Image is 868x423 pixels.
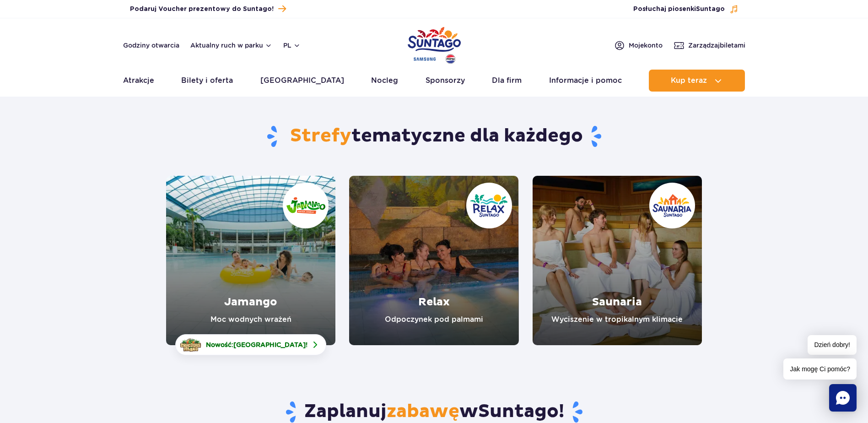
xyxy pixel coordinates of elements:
[549,70,622,92] a: Informacje i pomoc
[426,70,465,92] a: Sponsorzy
[408,23,461,65] a: Park of Poland
[123,70,154,92] a: Atrakcje
[633,5,725,14] span: Posłuchaj piosenki
[283,41,301,50] button: pl
[671,76,707,85] span: Kup teraz
[206,340,307,349] span: Nowość: !
[349,176,518,345] a: Relax
[371,70,398,92] a: Nocleg
[123,41,179,50] a: Godziny otwarcia
[190,42,272,49] button: Aktualny ruch w parku
[696,6,725,12] span: Suntago
[629,41,663,50] span: Moje konto
[130,5,274,14] span: Podaruj Voucher prezentowy do Suntago!
[130,3,286,15] a: Podaruj Voucher prezentowy do Suntago!
[633,5,739,14] button: Posłuchaj piosenkiSuntago
[674,40,745,51] a: Zarządzajbiletami
[649,70,745,92] button: Kup teraz
[290,125,351,147] span: Strefy
[387,400,459,423] span: zabawę
[166,125,702,148] h1: tematyczne dla każdego
[478,400,559,423] span: Suntago
[533,176,702,345] a: Saunaria
[166,176,335,345] a: Jamango
[260,70,344,92] a: [GEOGRAPHIC_DATA]
[614,40,663,51] a: Mojekonto
[829,384,857,412] div: Chat
[808,335,857,355] span: Dzień dobry!
[492,70,522,92] a: Dla firm
[181,70,233,92] a: Bilety i oferta
[783,358,857,380] span: Jak mogę Ci pomóc?
[688,41,745,50] span: Zarządzaj biletami
[175,334,326,355] a: Nowość:[GEOGRAPHIC_DATA]!
[233,341,306,348] span: [GEOGRAPHIC_DATA]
